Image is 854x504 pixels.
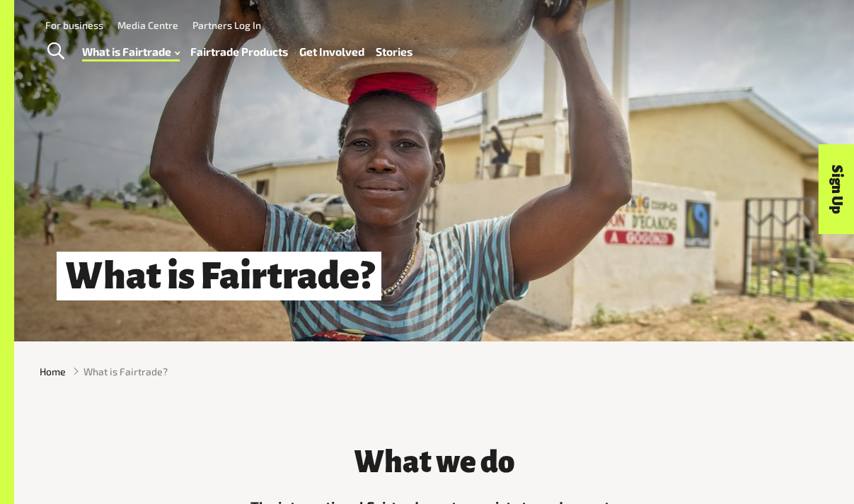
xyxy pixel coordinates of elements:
a: For business [45,19,103,31]
h1: What is Fairtrade? [57,252,381,301]
a: What is Fairtrade [82,42,180,61]
a: Stories [376,42,412,61]
h3: What we do [241,446,628,479]
a: Fairtrade Products [190,42,288,61]
img: Fairtrade Australia New Zealand logo [760,18,814,77]
a: Toggle Search [38,34,73,69]
a: Home [40,364,66,379]
a: Partners Log In [192,19,261,31]
a: Media Centre [117,19,178,31]
span: What is Fairtrade? [83,364,168,379]
a: Get Involved [299,42,364,61]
